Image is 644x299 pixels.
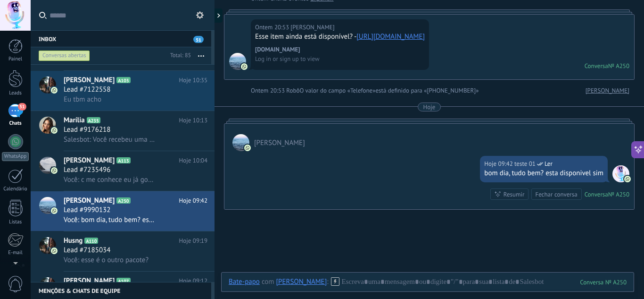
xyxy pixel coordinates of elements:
[179,156,207,165] span: Hoje 10:04
[504,190,525,199] div: Resumir
[179,236,207,246] span: Hoje 09:19
[64,256,149,265] span: Você: esse é o outro pacote?
[241,63,248,70] img: com.amocrm.amocrmwa.svg
[116,197,130,204] span: A250
[64,125,110,135] span: Lead #9176218
[514,159,536,169] span: teste 01 (Seção de vendas)
[2,152,29,161] div: WhatsApp
[244,145,251,151] img: com.amocrm.amocrmwa.svg
[251,86,286,95] div: Ontem 20:53
[624,176,631,182] img: com.amocrm.amocrmwa.svg
[64,85,110,94] span: Lead #7122558
[2,56,29,62] div: Painel
[255,54,424,64] span: Log in or sign up to view
[179,116,207,125] span: Hoje 10:13
[116,278,130,284] span: A107
[2,186,29,192] div: Calendário
[191,47,211,64] button: Mais
[64,135,156,144] span: Salesbot: Você recebeu uma mensagem de visualização única. Por motivos de privacidade, você só po...
[535,190,577,199] div: Fechar conversa
[585,190,608,198] div: Conversa
[255,23,290,32] div: Ontem 20:53
[18,103,26,111] span: 51
[51,127,58,134] img: icon
[64,276,115,286] span: [PERSON_NAME]
[64,246,110,255] span: Lead #7185034
[64,196,115,205] span: [PERSON_NAME]
[375,86,479,95] span: está definido para «[PHONE_NUMBER]»
[612,165,629,182] span: teste 01
[64,175,156,184] span: Você: c me conhece eu já gosto de jogar dentro agr imagina fi fudeu kkkkkk
[166,51,191,60] div: Total: 85
[484,169,603,178] div: bom dia, tudo bem? esta disponivel sim
[179,76,207,85] span: Hoje 10:35
[51,207,58,214] img: icon
[586,86,629,95] a: [PERSON_NAME]
[2,120,29,127] div: Chats
[87,117,100,123] span: A235
[51,87,58,94] img: icon
[64,236,83,246] span: Husng
[31,71,215,111] a: avataricon[PERSON_NAME]A103Hoje 10:35Lead #7122558Eu tbm acho
[116,157,130,163] span: A113
[193,36,204,43] span: 51
[31,231,215,271] a: avatariconHusngA110Hoje 09:19Lead #7185034Você: esse é o outro pacote?
[276,277,327,286] div: Ricardo Santos
[356,32,425,41] a: [URL][DOMAIN_NAME]
[2,250,29,256] div: E-mail
[580,278,627,286] div: 250
[179,196,207,205] span: Hoje 09:42
[31,111,215,151] a: avatariconMaríliaA235Hoje 10:13Lead #9176218Salesbot: Você recebeu uma mensagem de visualização ú...
[31,191,215,231] a: avataricon[PERSON_NAME]A250Hoje 09:42Lead #9990132Você: bom dia, tudo bem? esta disponivel sim
[64,76,115,85] span: [PERSON_NAME]
[31,282,211,299] div: Menções & Chats de equipe
[255,45,300,53] a: [DOMAIN_NAME]
[262,277,274,287] span: com
[2,90,29,96] div: Leads
[51,167,58,174] img: icon
[116,77,130,83] span: A103
[255,32,425,42] div: Esse item ainda está disponível? -
[84,238,98,244] span: A110
[64,165,110,175] span: Lead #7235496
[229,53,246,70] span: Ricardo Santos
[484,159,514,169] div: Hoje 09:42
[39,50,90,61] div: Conversas abertas
[286,86,299,94] span: Robô
[585,62,608,70] div: Conversa
[254,138,305,147] span: Ricardo Santos
[64,215,156,224] span: Você: bom dia, tudo bem? esta disponivel sim
[213,9,223,23] div: Mostrar
[31,151,215,191] a: avataricon[PERSON_NAME]A113Hoje 10:04Lead #7235496Você: c me conhece eu já gosto de jogar dentro ...
[51,248,58,254] img: icon
[64,156,115,165] span: [PERSON_NAME]
[64,95,101,104] span: Eu tbm acho
[31,30,211,47] div: Inbox
[423,103,436,111] div: Hoje
[232,134,249,151] span: Ricardo Santos
[64,116,85,125] span: Marília
[179,276,207,286] span: Hoje 09:12
[608,190,629,198] div: № A250
[545,159,553,169] span: Ler
[2,219,29,225] div: Listas
[64,205,110,215] span: Lead #9990132
[608,62,629,70] div: № A250
[327,277,328,287] span: :
[290,23,334,32] span: Ricardo Santos
[299,86,375,95] span: O valor do campo «Telefone»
